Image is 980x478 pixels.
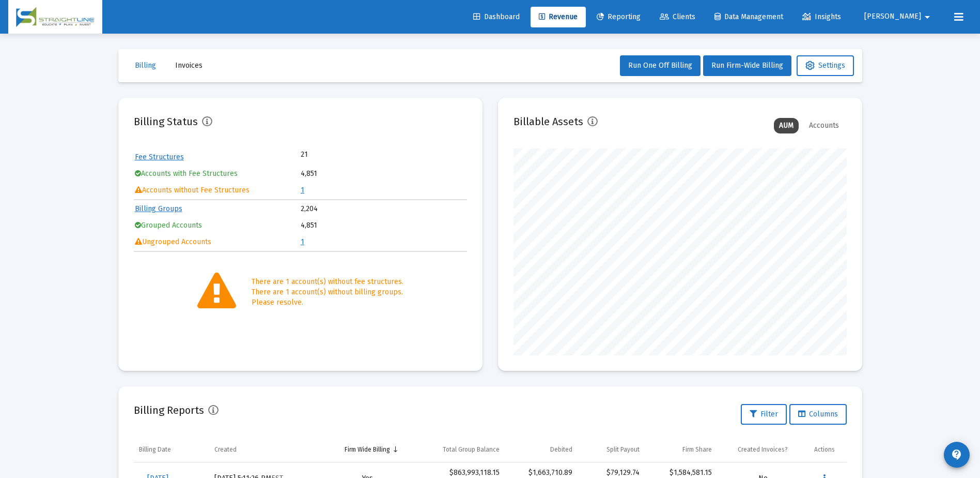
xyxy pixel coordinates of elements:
[741,404,787,425] button: Filter
[703,55,791,76] button: Run Firm-Wide Billing
[682,445,712,454] div: Firm Share
[597,12,641,21] span: Reporting
[738,445,788,454] div: Created Invoices?
[134,402,204,419] h2: Billing Reports
[706,7,791,27] a: Data Management
[864,12,921,21] span: [PERSON_NAME]
[139,445,171,454] div: Billing Date
[135,166,300,182] td: Accounts with Fee Structures
[797,55,854,76] button: Settings
[252,277,403,287] div: There are 1 account(s) without fee structures.
[214,445,237,454] div: Created
[301,150,383,160] td: 21
[134,437,209,462] td: Column Billing Date
[606,445,640,454] div: Split Payout
[167,55,211,76] button: Invoices
[651,7,704,27] a: Clients
[465,7,528,27] a: Dashboard
[413,437,505,462] td: Column Total Group Balance
[921,7,934,27] mat-icon: arrow_drop_down
[301,166,466,182] td: 4,851
[852,6,946,27] button: [PERSON_NAME]
[135,61,156,70] span: Billing
[588,7,649,27] a: Reporting
[814,445,835,454] div: Actions
[802,12,841,21] span: Insights
[345,445,390,454] div: Firm Wide Billing
[135,204,182,213] a: Billing Groups
[301,186,304,195] a: 1
[135,183,300,198] td: Accounts without Fee Structures
[711,61,783,70] span: Run Firm-Wide Billing
[443,445,500,454] div: Total Group Balance
[550,445,572,454] div: Debited
[750,410,778,419] span: Filter
[774,118,799,133] div: AUM
[301,218,466,233] td: 4,851
[951,449,963,461] mat-icon: contact_support
[620,55,701,76] button: Run One Off Billing
[127,55,164,76] button: Billing
[809,437,847,462] td: Column Actions
[252,297,403,308] div: Please resolve.
[794,7,849,27] a: Insights
[209,437,322,462] td: Column Created
[717,437,809,462] td: Column Created Invoices?
[301,237,304,246] a: 1
[805,61,845,70] span: Settings
[135,234,300,250] td: Ungrouped Accounts
[135,218,300,233] td: Grouped Accounts
[645,437,717,462] td: Column Firm Share
[804,118,844,133] div: Accounts
[798,410,838,419] span: Columns
[660,12,695,21] span: Clients
[531,7,586,27] a: Revenue
[714,12,783,21] span: Data Management
[505,437,578,462] td: Column Debited
[175,61,203,70] span: Invoices
[650,468,712,478] div: $1,584,581.15
[539,12,578,21] span: Revenue
[578,437,645,462] td: Column Split Payout
[322,437,413,462] td: Column Firm Wide Billing
[301,201,466,217] td: 2,204
[473,12,520,21] span: Dashboard
[252,287,403,297] div: There are 1 account(s) without billing groups.
[135,153,184,161] a: Fee Structures
[16,7,95,27] img: Dashboard
[134,113,198,130] h2: Billing Status
[514,113,583,130] h2: Billable Assets
[510,468,572,478] div: $1,663,710.89
[628,61,692,70] span: Run One Off Billing
[789,404,847,425] button: Columns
